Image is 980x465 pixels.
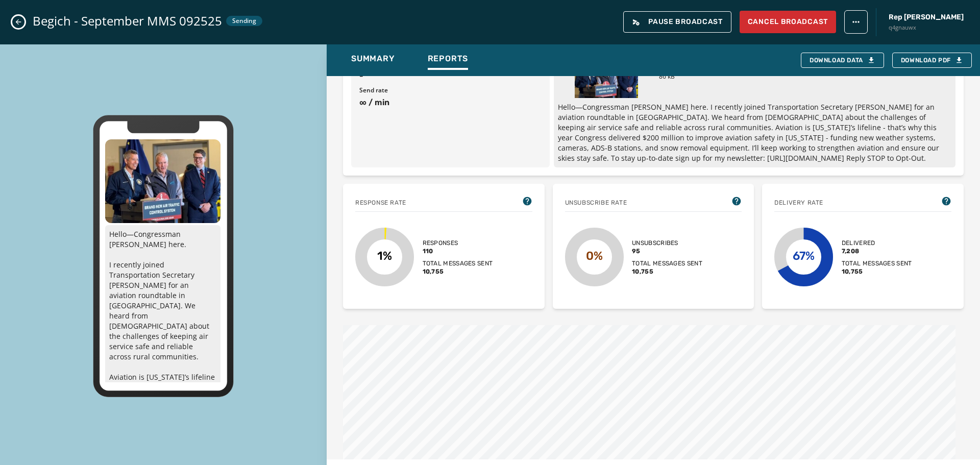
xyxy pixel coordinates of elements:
button: Pause Broadcast [623,11,731,33]
img: 2025-09-25_180330_8579_phpJmlSMc-300x218-4879.jpg [105,139,220,223]
span: Download PDF [901,56,963,64]
span: Unsubscribes [632,239,702,247]
span: q4gnauwx [889,23,964,32]
span: 95 [632,247,702,255]
div: Download Data [810,56,875,64]
p: 86 kB [659,72,696,81]
span: 110 [423,247,493,255]
span: Unsubscribe Rate [565,199,627,207]
button: Cancel Broadcast [740,11,836,33]
span: 7,208 [842,247,912,255]
button: Download PDF [892,53,972,68]
span: Summary [351,54,395,64]
span: Pause Broadcast [632,18,723,26]
text: 67% [793,249,815,263]
span: Total messages sent [632,259,702,267]
span: Sending [232,17,256,25]
span: Begich - September MMS 092525 [33,13,222,29]
span: 10,755 [632,267,702,276]
button: broadcast action menu [844,10,868,34]
span: Cancel Broadcast [748,17,828,27]
span: ∞ / min [359,96,542,109]
span: Responses [423,239,493,247]
button: Reports [420,48,477,72]
button: Summary [343,48,403,72]
text: 0% [586,249,603,263]
p: Hello—Congressman [PERSON_NAME] here. I recently joined Transportation Secretary [PERSON_NAME] fo... [558,102,951,163]
span: Reports [428,54,469,64]
span: - [359,70,542,82]
span: Total messages sent [842,259,912,267]
span: 10,755 [842,267,912,276]
span: Delivered [842,239,912,247]
span: Response rate [355,199,406,207]
span: Total messages sent [423,259,493,267]
span: 10,755 [423,267,493,276]
span: Rep [PERSON_NAME] [889,12,964,22]
text: 1% [377,249,392,263]
span: Delivery Rate [774,199,823,207]
span: Send rate [359,86,542,94]
button: Download Data [801,53,884,68]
